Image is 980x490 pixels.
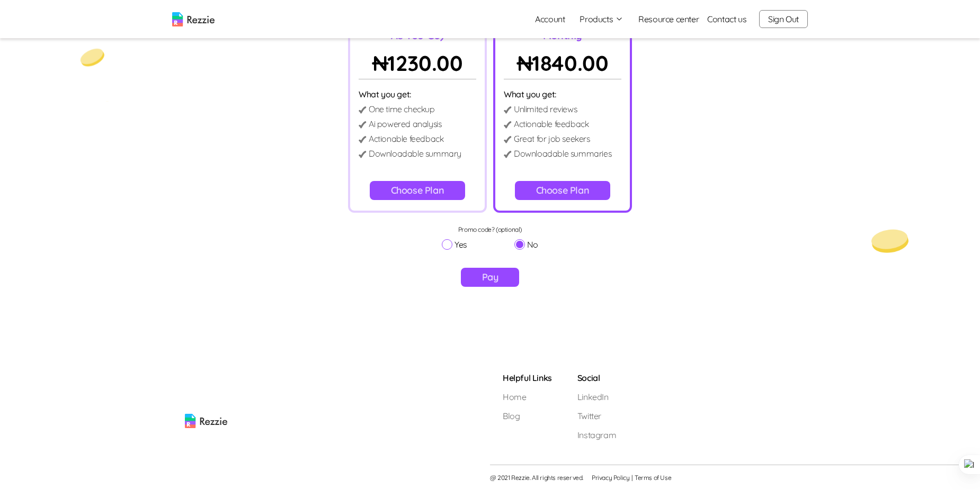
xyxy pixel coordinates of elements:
a: LinkedIn [577,391,616,403]
p: Ai powered analysis [369,117,441,130]
a: Terms of Use [635,474,671,482]
p: Unlimited reviews [514,103,577,115]
a: Blog [503,410,552,422]
img: detail [359,121,367,128]
img: rezzie logo [185,371,227,428]
p: Great for job seekers [514,132,590,145]
img: detail [504,121,512,128]
h5: Helpful Links [503,371,552,384]
p: Actionable feedback [514,117,589,130]
p: Actionable feedback [369,132,443,145]
img: detail [504,106,512,113]
p: ₦ 1230.00 [359,47,476,79]
label: Yes [442,238,467,251]
img: detail [504,151,512,158]
p: Downloadable summaries [514,147,611,160]
p: What you get: [359,88,476,101]
a: Instagram [577,429,616,441]
img: detail [359,106,367,113]
a: Home [503,391,552,403]
img: detail [504,136,512,143]
a: Contact us [707,13,746,25]
button: Choose Plan [515,181,611,200]
button: Products [580,13,623,25]
button: Choose Plan [370,181,466,200]
a: Twitter [577,410,616,422]
img: detail [359,136,367,143]
p: ₦ 1840.00 [504,47,621,79]
a: Resource center [638,13,699,25]
p: What you get: [504,88,621,101]
p: Promo code? (optional) [442,225,538,234]
button: Sign Out [759,10,808,28]
a: Account [527,8,573,30]
span: @ 2021 Rezzie. All rights reserved. [490,474,583,482]
label: No [514,238,538,251]
p: Downloadable summary [369,147,461,160]
img: logo [172,12,215,26]
span: | [631,474,632,482]
p: One time checkup [369,103,435,115]
a: Privacy Policy [592,474,629,482]
h5: Social [577,371,616,384]
input: No [514,239,525,250]
img: detail [359,151,367,158]
button: Pay [461,268,520,287]
input: Yes [442,239,452,250]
